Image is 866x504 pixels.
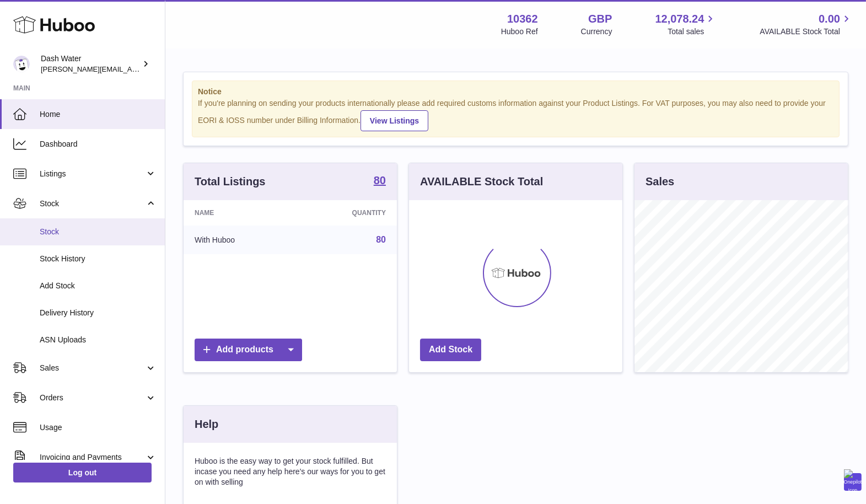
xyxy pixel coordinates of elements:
[41,65,221,73] span: [PERSON_NAME][EMAIL_ADDRESS][DOMAIN_NAME]
[374,175,386,186] strong: 80
[420,339,481,361] a: Add Stock
[588,12,612,26] strong: GBP
[198,98,833,131] div: If you're planning on sending your products internationally please add required customs informati...
[581,26,612,37] div: Currency
[40,227,157,237] span: Stock
[420,174,543,189] h3: AVAILABLE Stock Total
[40,139,157,149] span: Dashboard
[376,235,386,244] a: 80
[184,226,296,254] td: With Huboo
[40,109,157,120] span: Home
[40,422,157,433] span: Usage
[374,175,386,188] a: 80
[198,87,833,97] strong: Notice
[40,393,145,403] span: Orders
[501,26,538,37] div: Huboo Ref
[507,12,538,26] strong: 10362
[40,169,145,179] span: Listings
[195,417,218,432] h3: Help
[13,463,152,482] a: Log out
[195,174,266,189] h3: Total Listings
[760,12,853,37] a: 0.00 AVAILABLE Stock Total
[40,199,145,209] span: Stock
[40,281,157,291] span: Add Stock
[361,110,428,131] a: View Listings
[184,200,296,226] th: Name
[195,456,386,487] p: Huboo is the easy way to get your stock fulfilled. But incase you need any help here's our ways f...
[668,26,717,37] span: Total sales
[760,26,853,37] span: AVAILABLE Stock Total
[819,12,840,26] span: 0.00
[646,174,674,189] h3: Sales
[40,254,157,264] span: Stock History
[655,12,717,37] a: 12,078.24 Total sales
[41,53,140,74] div: Dash Water
[40,452,145,463] span: Invoicing and Payments
[40,308,157,318] span: Delivery History
[40,363,145,373] span: Sales
[296,200,397,226] th: Quantity
[13,56,30,72] img: james@dash-water.com
[195,339,302,361] a: Add products
[40,335,157,345] span: ASN Uploads
[655,12,704,26] span: 12,078.24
